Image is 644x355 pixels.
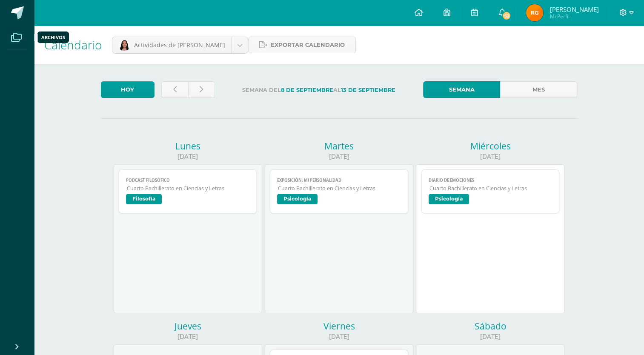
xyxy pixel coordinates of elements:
div: Sábado [416,320,564,332]
div: [DATE] [416,332,564,341]
a: Mes [500,81,577,98]
a: Actividades de [PERSON_NAME] [112,37,248,53]
div: Lunes [114,140,262,152]
img: 23051868c921edf69ae6488cc0a39a2e.png [526,4,543,21]
span: Cuarto Bachillerato en Ciencias y Letras [429,185,552,192]
span: Mi Perfil [550,13,598,20]
div: Jueves [114,320,262,332]
a: Podcast FilosóficoCuarto Bachillerato en Ciencias y LetrasFilosofía [119,169,257,214]
span: Exportar calendario [271,37,345,53]
div: [DATE] [114,332,262,341]
span: 52 [502,11,511,20]
div: Miércoles [416,140,564,152]
strong: 8 de Septiembre [281,87,333,93]
a: Hoy [101,81,155,98]
span: Calendario [44,37,102,53]
div: [DATE] [265,332,413,341]
a: Semana [423,81,500,98]
span: Psicología [277,194,318,204]
span: Cuarto Bachillerato en Ciencias y Letras [127,185,250,192]
a: Exposición; mi personalidadCuarto Bachillerato en Ciencias y LetrasPsicología [270,169,408,214]
span: Podcast Filosófico [126,177,250,183]
a: Exportar calendario [248,37,356,53]
span: Exposición; mi personalidad [277,177,401,183]
div: [DATE] [265,152,413,161]
img: 8dadfc61aed2b1ef5da9a430cf3fc92f.png [119,40,130,51]
span: Cuarto Bachillerato en Ciencias y Letras [278,185,401,192]
a: Diario de emocionesCuarto Bachillerato en Ciencias y LetrasPsicología [421,169,560,214]
span: [PERSON_NAME] [550,5,598,14]
div: [DATE] [416,152,564,161]
span: Diario de emociones [429,177,552,183]
div: Archivos [41,34,65,40]
div: Viernes [265,320,413,332]
label: Semana del al [222,81,416,99]
div: Martes [265,140,413,152]
div: [DATE] [114,152,262,161]
span: Actividades de [PERSON_NAME] [134,41,225,49]
span: Filosofía [126,194,162,204]
span: Psicología [429,194,469,204]
strong: 13 de Septiembre [341,87,395,93]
